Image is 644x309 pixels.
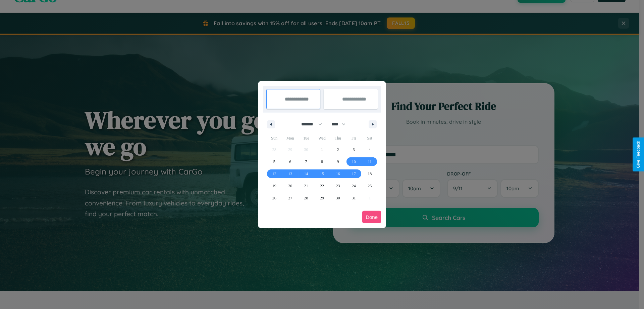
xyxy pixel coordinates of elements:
[266,168,282,180] button: 12
[282,168,298,180] button: 13
[298,156,314,168] button: 7
[346,168,362,180] button: 17
[272,192,276,204] span: 26
[321,144,323,156] span: 1
[266,180,282,192] button: 19
[314,144,330,156] button: 1
[362,133,378,144] span: Sat
[337,144,339,156] span: 2
[320,168,324,180] span: 15
[346,180,362,192] button: 24
[288,192,292,204] span: 27
[352,180,356,192] span: 24
[314,133,330,144] span: Wed
[304,168,308,180] span: 14
[368,156,372,168] span: 11
[304,180,308,192] span: 21
[636,141,641,168] div: Give Feedback
[304,192,308,204] span: 28
[337,156,339,168] span: 9
[362,156,378,168] button: 11
[352,168,356,180] span: 17
[368,168,372,180] span: 18
[368,180,372,192] span: 25
[362,211,381,223] button: Done
[362,180,378,192] button: 25
[272,180,276,192] span: 19
[288,180,292,192] span: 20
[330,133,346,144] span: Thu
[352,192,356,204] span: 31
[346,156,362,168] button: 10
[273,156,275,168] span: 5
[266,192,282,204] button: 26
[336,180,340,192] span: 23
[298,168,314,180] button: 14
[321,156,323,168] span: 8
[320,192,324,204] span: 29
[346,133,362,144] span: Fri
[336,168,340,180] span: 16
[362,168,378,180] button: 18
[298,180,314,192] button: 21
[330,180,346,192] button: 23
[353,144,355,156] span: 3
[314,156,330,168] button: 8
[346,144,362,156] button: 3
[282,180,298,192] button: 20
[369,144,371,156] span: 4
[330,156,346,168] button: 9
[266,133,282,144] span: Sun
[330,168,346,180] button: 16
[289,156,291,168] span: 6
[330,192,346,204] button: 30
[288,168,292,180] span: 13
[266,156,282,168] button: 5
[352,156,356,168] span: 10
[362,144,378,156] button: 4
[305,156,307,168] span: 7
[282,192,298,204] button: 27
[314,192,330,204] button: 29
[330,144,346,156] button: 2
[298,133,314,144] span: Tue
[320,180,324,192] span: 22
[336,192,340,204] span: 30
[272,168,276,180] span: 12
[282,133,298,144] span: Mon
[282,156,298,168] button: 6
[298,192,314,204] button: 28
[346,192,362,204] button: 31
[314,168,330,180] button: 15
[314,180,330,192] button: 22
